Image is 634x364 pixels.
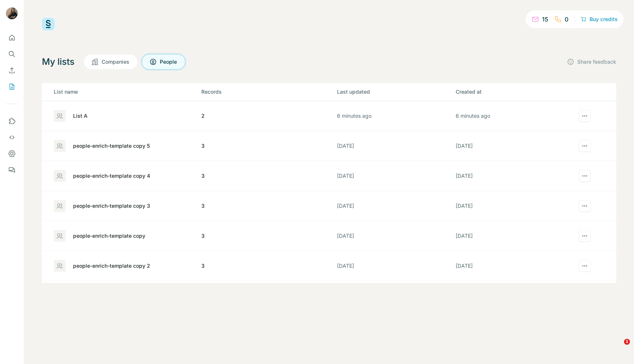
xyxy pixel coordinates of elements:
[6,64,18,77] button: Enrich CSV
[455,161,574,191] td: [DATE]
[542,15,548,24] p: 15
[609,339,627,357] iframe: Intercom live chat
[455,251,574,281] td: [DATE]
[201,88,336,96] p: Records
[455,101,574,131] td: 6 minutes ago
[337,191,455,221] td: [DATE]
[6,147,18,160] button: Dashboard
[455,191,574,221] td: [DATE]
[201,101,337,131] td: 2
[54,88,201,96] p: List name
[6,131,18,144] button: Use Surfe API
[201,221,337,251] td: 3
[337,131,455,161] td: [DATE]
[42,56,75,68] h4: My lists
[6,80,18,93] button: My lists
[160,58,178,66] span: People
[6,47,18,61] button: Search
[201,281,337,311] td: 3
[455,131,574,161] td: [DATE]
[565,15,568,24] p: 0
[581,14,618,24] button: Buy credits
[579,170,591,182] button: actions
[102,58,130,66] span: Companies
[73,142,150,150] div: people-enrich-template copy 5
[337,221,455,251] td: [DATE]
[73,232,145,240] div: people-enrich-template copy
[567,58,616,66] button: Share feedback
[337,281,455,311] td: [DATE]
[337,161,455,191] td: [DATE]
[73,202,150,210] div: people-enrich-template copy 3
[6,31,18,44] button: Quick start
[73,262,150,270] div: people-enrich-template copy 2
[624,339,630,345] span: 1
[73,172,150,180] div: people-enrich-template copy 4
[6,114,18,128] button: Use Surfe on LinkedIn
[579,110,591,122] button: actions
[201,251,337,281] td: 3
[337,251,455,281] td: [DATE]
[337,101,455,131] td: 6 minutes ago
[455,281,574,311] td: [DATE]
[201,161,337,191] td: 3
[579,140,591,152] button: actions
[579,230,591,242] button: actions
[6,163,18,177] button: Feedback
[201,131,337,161] td: 3
[455,221,574,251] td: [DATE]
[337,88,455,96] p: Last updated
[456,88,574,96] p: Created at
[42,18,55,30] img: Surfe Logo
[201,191,337,221] td: 3
[579,260,591,272] button: actions
[579,200,591,212] button: actions
[73,112,87,120] div: List A
[6,7,18,19] img: Avatar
